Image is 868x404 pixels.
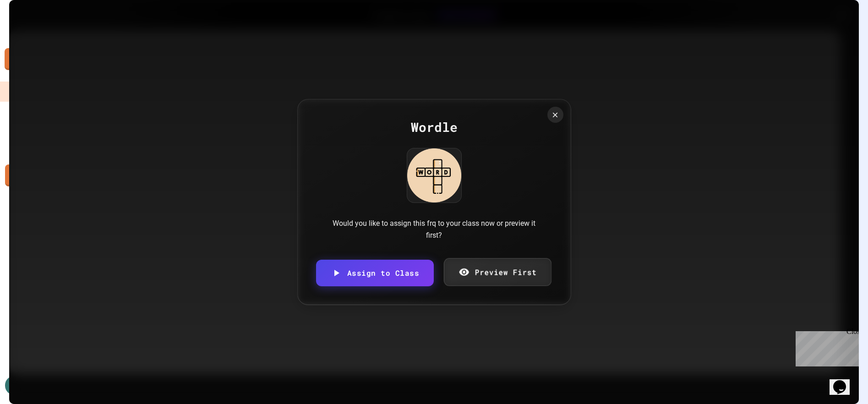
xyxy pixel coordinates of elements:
div: Wordle [316,118,552,137]
div: Chat with us now!Close [4,4,63,58]
div: Would you like to assign this frq to your class now or preview it first? [324,218,544,241]
iframe: chat widget [792,328,859,366]
a: Preview First [444,258,551,286]
img: Wordle [407,148,461,202]
a: Assign to Class [316,260,434,286]
iframe: chat widget [830,367,859,395]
